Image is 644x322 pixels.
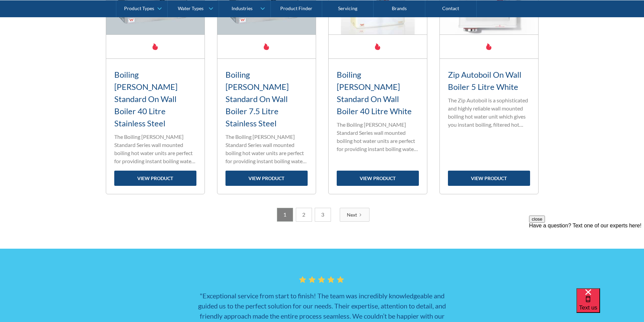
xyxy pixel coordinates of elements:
[178,5,204,11] div: Water Types
[277,208,293,222] a: 1
[340,208,369,222] a: Next Page
[114,133,196,165] p: The Boiling [PERSON_NAME] Standard Series wall mounted boiling hot water units are perfect for pr...
[315,208,331,222] a: 3
[225,133,308,165] p: The Boiling [PERSON_NAME] Standard Series wall mounted boiling hot water units are perfect for pr...
[448,96,530,129] p: The Zip Autoboil is a sophisticated and highly reliable wall mounted boiling hot water unit which...
[337,121,419,153] p: The Boiling [PERSON_NAME] Standard Series wall mounted boiling hot water units are perfect for pr...
[347,211,357,218] div: Next
[337,69,419,117] h3: Boiling [PERSON_NAME] Standard On Wall Boiler 40 Litre White
[225,171,308,186] a: view product
[529,216,644,297] iframe: podium webchat widget prompt
[296,208,312,222] a: 2
[576,288,644,322] iframe: podium webchat widget bubble
[225,69,308,129] h3: Boiling [PERSON_NAME] Standard On Wall Boiler 7.5 Litre Stainless Steel
[337,171,419,186] a: view product
[448,171,530,186] a: view product
[114,171,196,186] a: view product
[114,69,196,129] h3: Boiling [PERSON_NAME] Standard On Wall Boiler 40 Litre Stainless Steel
[124,5,154,11] div: Product Types
[232,5,253,11] div: Industries
[106,208,539,222] div: List
[448,69,530,93] h3: Zip Autoboil On Wall Boiler 5 Litre White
